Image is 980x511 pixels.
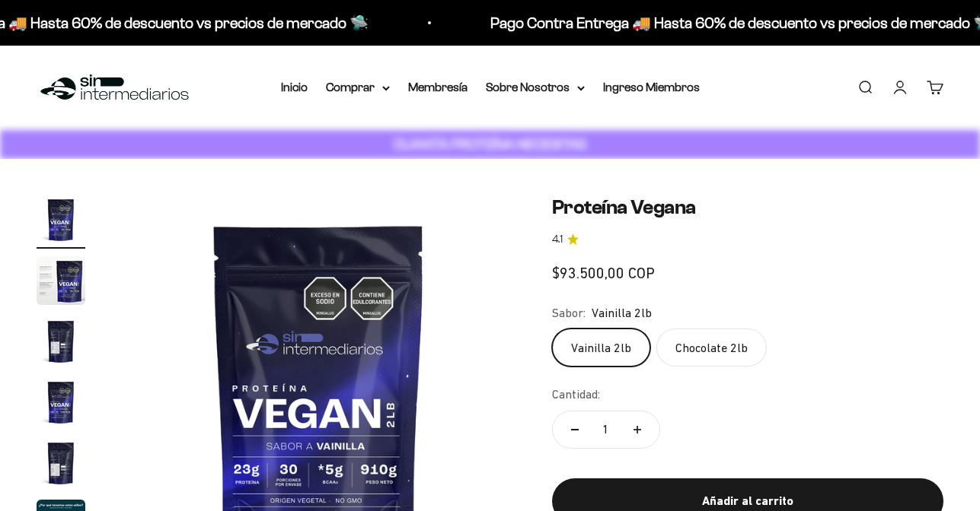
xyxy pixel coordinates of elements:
[37,256,85,305] img: Proteína Vegana
[603,81,700,94] a: Ingreso Miembros
[583,491,913,511] div: Añadir al carrito
[552,261,655,285] sale-price: $93.500,00 COP
[37,378,85,431] button: Ir al artículo 4
[281,81,308,94] a: Inicio
[394,136,586,152] strong: CUANTA PROTEÍNA NECESITAS
[486,78,585,97] summary: Sobre Nosotros
[37,317,85,366] img: Proteína Vegana
[552,231,563,248] span: 4.1
[552,231,943,248] a: 4.14.1 de 5.0 estrellas
[37,378,85,427] img: Proteína Vegana
[615,411,659,448] button: Aumentar cantidad
[552,303,586,323] legend: Sabor:
[326,78,390,97] summary: Comprar
[408,81,468,94] a: Membresía
[37,195,85,249] button: Ir al artículo 1
[37,317,85,370] button: Ir al artículo 3
[37,256,85,309] button: Ir al artículo 2
[592,303,652,323] span: Vainilla 2lb
[552,385,600,405] label: Cantidad:
[37,195,85,244] img: Proteína Vegana
[553,411,597,448] button: Reducir cantidad
[37,439,85,492] button: Ir al artículo 5
[552,195,943,219] h1: Proteína Vegana
[37,439,85,487] img: Proteína Vegana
